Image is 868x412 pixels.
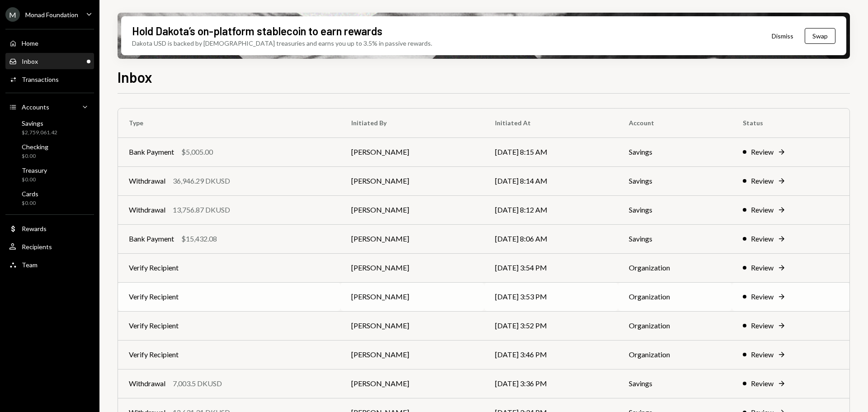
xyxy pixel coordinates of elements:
a: Transactions [5,71,94,87]
div: $0.00 [22,152,48,160]
div: Savings [22,119,57,127]
td: [DATE] 3:52 PM [484,311,618,340]
td: Organization [618,253,731,282]
td: [DATE] 3:36 PM [484,369,618,398]
div: Review [751,378,774,389]
td: [DATE] 8:12 AM [484,195,618,224]
div: Withdrawal [129,204,165,215]
a: Rewards [5,220,94,237]
div: $5,005.00 [181,147,213,157]
div: $2,759,061.42 [22,129,57,137]
td: Organization [618,311,731,340]
div: Dakota USD is backed by [DEMOGRAPHIC_DATA] treasuries and earns you up to 3.5% in passive rewards. [132,38,432,48]
div: Review [751,320,774,331]
div: Treasury [22,166,47,174]
button: Swap [805,28,835,44]
a: Checking$0.00 [5,140,94,162]
td: [PERSON_NAME] [340,195,484,224]
div: 36,946.29 DKUSD [173,175,230,186]
td: [PERSON_NAME] [340,340,484,369]
a: Cards$0.00 [5,187,94,209]
td: [DATE] 3:53 PM [484,282,618,311]
div: Home [22,39,38,47]
td: [PERSON_NAME] [340,137,484,166]
td: [DATE] 8:15 AM [484,137,618,166]
div: Review [751,262,774,273]
td: [PERSON_NAME] [340,253,484,282]
div: M [5,7,20,22]
a: Home [5,35,94,51]
a: Accounts [5,99,94,115]
div: Bank Payment [129,147,174,157]
td: Verify Recipient [118,282,340,311]
div: $0.00 [22,176,47,184]
div: Inbox [22,57,38,65]
td: [DATE] 3:54 PM [484,253,618,282]
a: Savings$2,759,061.42 [5,117,94,138]
div: Bank Payment [129,233,174,244]
th: Initiated By [340,109,484,137]
div: 7,003.5 DKUSD [173,378,222,389]
div: Hold Dakota’s on-platform stablecoin to earn rewards [132,24,382,38]
td: Savings [618,195,731,224]
div: Review [751,147,774,157]
div: $0.00 [22,199,38,207]
td: [PERSON_NAME] [340,311,484,340]
th: Type [118,109,340,137]
td: Organization [618,282,731,311]
td: Verify Recipient [118,311,340,340]
div: 13,756.87 DKUSD [173,204,230,215]
td: Savings [618,137,731,166]
td: Verify Recipient [118,253,340,282]
td: Savings [618,166,731,195]
td: Savings [618,369,731,398]
th: Initiated At [484,109,618,137]
div: Review [751,204,774,215]
td: [PERSON_NAME] [340,166,484,195]
th: Status [732,109,849,137]
button: Dismiss [760,25,805,47]
td: Savings [618,224,731,253]
td: [PERSON_NAME] [340,369,484,398]
div: Review [751,233,774,244]
div: Monad Foundation [25,11,78,19]
div: Review [751,349,774,360]
div: Checking [22,143,48,151]
div: Rewards [22,225,47,232]
div: Team [22,261,38,269]
div: Recipients [22,243,52,251]
td: [PERSON_NAME] [340,224,484,253]
th: Account [618,109,731,137]
a: Recipients [5,238,94,255]
div: Review [751,291,774,302]
div: Transactions [22,76,59,83]
div: Accounts [22,103,49,111]
td: [DATE] 8:14 AM [484,166,618,195]
div: Cards [22,190,38,198]
td: Organization [618,340,731,369]
a: Treasury$0.00 [5,164,94,185]
td: [DATE] 8:06 AM [484,224,618,253]
td: [DATE] 3:46 PM [484,340,618,369]
div: Withdrawal [129,175,165,186]
td: Verify Recipient [118,340,340,369]
div: $15,432.08 [181,233,217,244]
a: Inbox [5,53,94,69]
a: Team [5,256,94,273]
td: [PERSON_NAME] [340,282,484,311]
h1: Inbox [118,68,152,86]
div: Withdrawal [129,378,165,389]
div: Review [751,175,774,186]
